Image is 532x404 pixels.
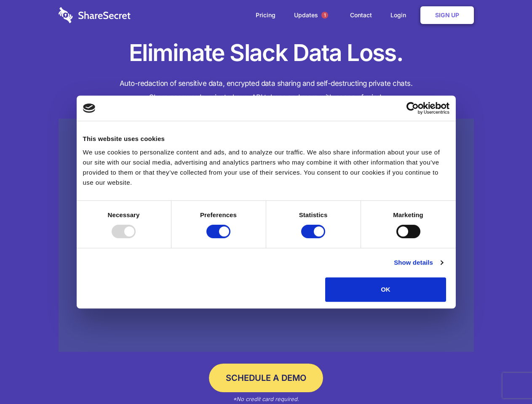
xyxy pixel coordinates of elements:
a: Sign Up [420,6,474,24]
a: Pricing [247,2,284,28]
a: Wistia video thumbnail [59,119,474,352]
strong: Preferences [200,211,237,218]
button: OK [325,277,446,302]
strong: Marketing [393,211,423,218]
a: Contact [342,2,380,28]
span: 1 [321,12,328,19]
a: Usercentrics Cookiebot - opens in a new window [376,102,449,114]
div: We use cookies to personalize content and ads, and to analyze our traffic. We also share informat... [83,147,449,188]
img: logo [83,104,96,113]
strong: Statistics [299,211,328,218]
strong: Necessary [108,211,140,218]
h1: Eliminate Slack Data Loss. [59,38,474,68]
a: Show details [394,258,443,268]
img: logo-wordmark-white-trans-d4663122ce5f474addd5e946df7df03e33cb6a1c49d2221995e7729f52c070b2.svg [59,7,131,23]
em: *No credit card required. [233,396,299,402]
h4: Auto-redaction of sensitive data, encrypted data sharing and self-destructing private chats. Shar... [59,77,474,104]
a: Schedule a Demo [209,364,323,392]
a: Login [382,2,419,28]
div: This website uses cookies [83,134,449,144]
